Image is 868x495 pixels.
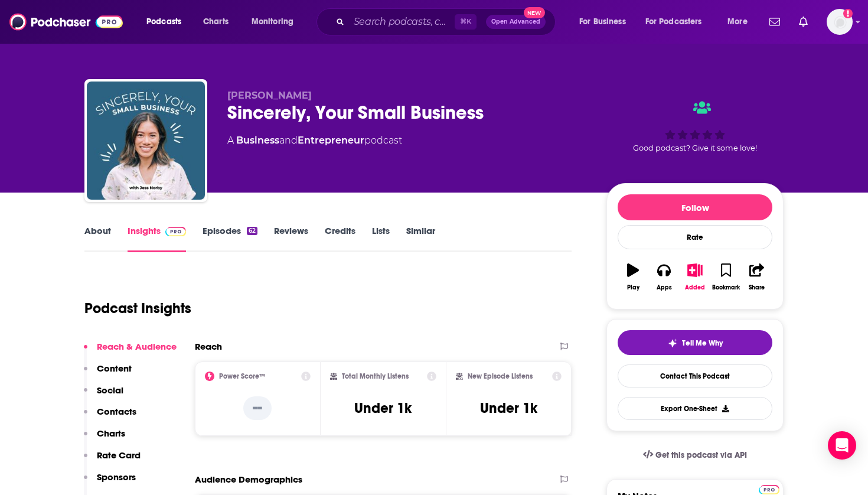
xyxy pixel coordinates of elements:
span: and [279,135,298,146]
a: About [84,225,111,252]
span: Podcasts [146,14,181,30]
button: open menu [138,12,197,31]
button: Share [742,256,772,298]
h2: New Episode Listens [468,372,533,380]
a: InsightsPodchaser Pro [128,225,186,252]
a: Get this podcast via API [634,441,756,470]
button: Show profile menu [827,9,853,35]
span: Open Advanced [491,19,540,25]
h1: Podcast Insights [84,299,191,317]
div: Share [749,284,765,291]
a: Episodes62 [203,225,257,252]
button: Contacts [84,406,136,428]
button: Reach & Audience [84,341,177,363]
h3: Under 1k [480,399,537,417]
p: Contacts [97,406,136,417]
span: Good podcast? Give it some love! [633,144,757,152]
p: Charts [97,428,125,439]
button: tell me why sparkleTell Me Why [618,330,772,355]
img: User Profile [827,9,853,35]
button: Charts [84,428,125,450]
p: Sponsors [97,471,136,483]
p: Content [97,363,132,374]
a: Similar [406,225,435,252]
div: Open Intercom Messenger [828,431,856,460]
a: Lists [372,225,390,252]
button: Open AdvancedNew [486,15,546,29]
span: For Business [579,14,626,30]
a: Contact This Podcast [618,364,772,387]
img: Podchaser - Follow, Share and Rate Podcasts [9,11,123,33]
img: Podchaser Pro [759,485,779,494]
button: open menu [719,12,762,31]
span: Get this podcast via API [655,450,747,460]
img: Sincerely, Your Small Business [87,82,205,200]
span: Tell Me Why [682,338,723,348]
button: Apps [648,256,679,298]
h2: Audience Demographics [195,474,302,485]
div: 62 [247,227,257,235]
button: open menu [243,12,309,31]
span: Logged in as Mark.Hayward [827,9,853,35]
button: Added [680,256,710,298]
button: Follow [618,194,772,220]
h2: Power Score™ [219,372,265,380]
span: More [727,14,748,30]
button: Bookmark [710,256,741,298]
h2: Reach [195,341,222,352]
a: Pro website [759,483,779,494]
p: Reach & Audience [97,341,177,352]
button: Play [618,256,648,298]
button: open menu [571,12,641,31]
div: Added [685,284,705,291]
div: A podcast [227,133,402,148]
span: [PERSON_NAME] [227,90,312,101]
a: Charts [195,12,236,31]
a: Credits [325,225,355,252]
h3: Under 1k [354,399,412,417]
div: Good podcast? Give it some love! [606,90,784,163]
input: Search podcasts, credits, & more... [349,12,455,31]
button: open menu [638,12,719,31]
span: Charts [203,14,229,30]
svg: Add a profile image [843,9,853,18]
img: tell me why sparkle [668,338,677,348]
p: Rate Card [97,450,141,461]
a: Show notifications dropdown [765,12,785,32]
button: Content [84,363,132,385]
p: Social [97,385,123,396]
button: Sponsors [84,471,136,493]
a: Show notifications dropdown [794,12,812,32]
div: Rate [618,225,772,249]
div: Play [627,284,639,291]
span: ⌘ K [455,14,477,30]
button: Export One-Sheet [618,397,772,420]
div: Bookmark [712,284,740,291]
h2: Total Monthly Listens [342,372,409,380]
img: Podchaser Pro [165,227,186,236]
div: Search podcasts, credits, & more... [328,8,567,35]
div: Apps [657,284,672,291]
p: -- [243,396,272,420]
span: For Podcasters [645,14,702,30]
span: Monitoring [252,14,293,30]
a: Business [236,135,279,146]
button: Rate Card [84,450,141,471]
a: Reviews [274,225,308,252]
button: Social [84,385,123,406]
a: Entrepreneur [298,135,364,146]
span: New [524,7,545,18]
